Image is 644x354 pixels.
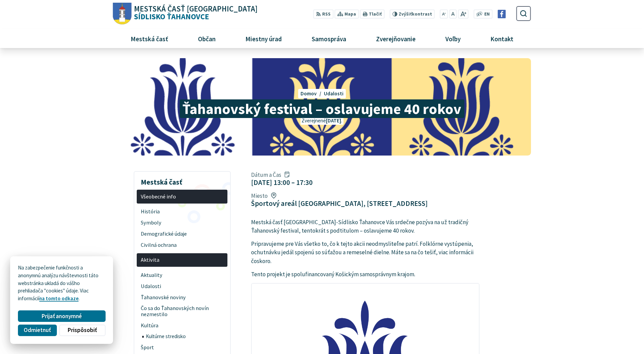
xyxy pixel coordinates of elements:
[18,325,57,336] button: Odmietnuť
[313,9,333,19] a: RSS
[251,270,480,279] p: Tento projekt je spolufinancovaný Košickým samosprávnym krajom.
[137,342,227,353] a: Šport
[449,9,457,19] button: Nastaviť pôvodnú veľkosť písma
[137,217,227,228] a: Symboly
[497,10,506,18] img: Prejsť na Facebook stránku
[137,253,227,267] a: Aktivita
[118,29,180,48] a: Mestská časť
[137,228,227,239] a: Demografické údaje
[141,281,224,292] span: Udalosti
[113,3,132,25] img: Prejsť na domovskú stránku
[299,29,359,48] a: Samospráva
[59,325,105,336] button: Prispôsobiť
[141,342,224,353] span: Šport
[309,29,349,48] span: Samospráva
[326,117,341,124] span: [DATE]
[251,218,480,235] p: Mestská časť [GEOGRAPHIC_DATA]-Sídlisko Ťahanovce Vás srdečne pozýva na už tradičný Ťahanovský fe...
[146,331,224,342] span: Kultúrne stredisko
[360,9,384,19] button: Tlačiť
[433,29,473,48] a: Voľby
[137,303,227,320] a: Čo sa do Ťahanovských novín nezmestilo
[137,173,227,187] h3: Mestská časť
[141,255,224,266] span: Aktivita
[128,29,171,48] span: Mestská časť
[390,9,435,19] button: Zvýšiťkontrast
[335,9,359,19] a: Mapa
[141,320,224,331] span: Kultúra
[134,5,258,13] span: Mestská časť [GEOGRAPHIC_DATA]
[137,281,227,292] a: Udalosti
[137,269,227,281] a: Aktuality
[458,9,468,19] button: Zväčšiť veľkosť písma
[141,239,224,251] span: Civilná ochrana
[137,190,227,204] a: Všeobecné info
[440,9,448,19] button: Zmenšiť veľkosť písma
[141,191,224,202] span: Všeobecné info
[141,228,224,239] span: Demografické údaje
[233,29,294,48] a: Miestny úrad
[301,90,324,97] a: Domov
[141,303,224,320] span: Čo sa do Ťahanovských novín nezmestilo
[141,206,224,217] span: História
[301,117,343,125] p: Zverejnené .
[137,206,227,217] a: História
[132,5,258,21] span: Sídlisko Ťahanovce
[488,29,516,48] span: Kontakt
[113,3,258,25] a: Logo Sídlisko Ťahanovce, prejsť na domovskú stránku.
[18,264,105,303] p: Na zabezpečenie funkčnosti a anonymnú analýzu návštevnosti táto webstránka ukladá do vášho prehli...
[399,11,412,17] span: Zvýšiť
[251,199,428,208] figcaption: Športový areál [GEOGRAPHIC_DATA], [STREET_ADDRESS]
[345,11,356,18] span: Mapa
[180,99,464,118] span: Ťahanovský festival – oslavujeme 40 rokov
[141,217,224,228] span: Symboly
[364,29,428,48] a: Zverejňovanie
[251,240,480,266] p: Pripravujeme pre Vás všetko to, čo k tejto akcii neodmysliteľne patrí. Folklórne vystúpenia, ochu...
[142,331,228,342] a: Kultúrne stredisko
[443,29,463,48] span: Voľby
[483,11,492,18] a: EN
[251,171,313,179] span: Dátum a Čas
[141,292,224,303] span: Ťahanovské noviny
[301,90,317,97] span: Domov
[137,292,227,303] a: Ťahanovské noviny
[39,295,79,302] a: na tomto odkaze
[478,29,526,48] a: Kontakt
[251,178,313,187] figcaption: [DATE] 13:00 – 17:30
[68,327,97,334] span: Prispôsobiť
[324,90,343,97] a: Udalosti
[18,310,105,322] button: Prijať anonymné
[399,11,432,17] span: kontrast
[373,29,418,48] span: Zverejňovanie
[137,239,227,251] a: Civilná ochrana
[42,313,82,320] span: Prijať anonymné
[137,320,227,331] a: Kultúra
[185,29,228,48] a: Občan
[243,29,284,48] span: Miestny úrad
[24,327,51,334] span: Odmietnuť
[322,11,331,18] span: RSS
[484,11,490,18] span: EN
[195,29,218,48] span: Občan
[251,192,428,199] span: Miesto
[141,269,224,281] span: Aktuality
[369,11,382,17] span: Tlačiť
